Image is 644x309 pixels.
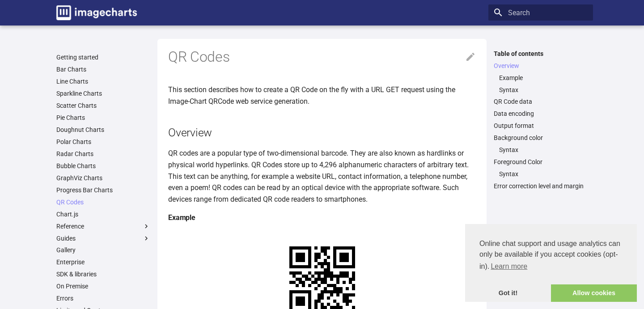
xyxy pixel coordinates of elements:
[168,148,476,205] p: QR codes are a popular type of two-dimensional barcode. They are also known as hardlinks or physi...
[168,212,476,224] h4: Example
[53,2,140,24] a: Image-Charts documentation
[56,270,150,278] a: SDK & libraries
[479,238,623,273] span: Online chat support and usage analytics can only be available if you accept cookies (opt-in).
[56,258,150,266] a: Enterprise
[494,158,588,166] a: Foreground Color
[56,222,150,230] label: Reference
[56,114,150,122] a: Pie Charts
[168,48,476,67] h1: QR Codes
[56,53,150,61] a: Getting started
[494,170,588,178] nav: Foreground Color
[56,5,137,20] img: logo
[56,150,150,158] a: Radar Charts
[56,138,150,146] a: Polar Charts
[56,186,150,194] a: Progress Bar Charts
[551,284,637,302] a: allow cookies
[499,74,588,82] a: Example
[56,162,150,170] a: Bubble Charts
[494,97,588,106] a: QR Code data
[489,260,529,273] a: learn more about cookies
[494,134,588,142] a: Background color
[488,50,593,58] label: Table of contents
[56,65,150,73] a: Bar Charts
[494,182,588,190] a: Error correction level and margin
[56,294,150,302] a: Errors
[56,282,150,290] a: On Premise
[56,126,150,134] a: Doughnut Charts
[465,224,637,302] div: cookieconsent
[494,74,588,94] nav: Overview
[56,210,150,218] a: Chart.js
[494,110,588,118] a: Data encoding
[499,86,588,94] a: Syntax
[56,102,150,110] a: Scatter Charts
[465,284,551,302] a: dismiss cookie message
[168,125,476,140] h2: Overview
[168,84,476,107] p: This section describes how to create a QR Code on the fly with a URL GET request using the Image-...
[494,122,588,130] a: Output format
[494,146,588,154] nav: Background color
[56,246,150,254] a: Gallery
[56,77,150,85] a: Line Charts
[499,170,588,178] a: Syntax
[56,198,150,206] a: QR Codes
[488,4,593,21] input: Search
[56,89,150,97] a: Sparkline Charts
[488,50,593,190] nav: Table of contents
[494,62,588,70] a: Overview
[56,234,150,242] label: Guides
[56,174,150,182] a: GraphViz Charts
[499,146,588,154] a: Syntax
